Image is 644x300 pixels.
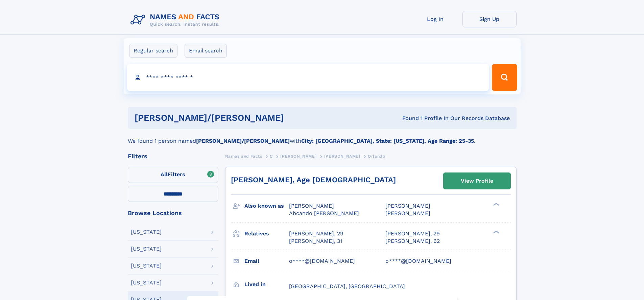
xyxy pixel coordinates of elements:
[385,203,430,209] span: [PERSON_NAME]
[185,44,227,58] label: Email search
[196,138,290,144] b: [PERSON_NAME]/[PERSON_NAME]
[461,173,493,189] div: View Profile
[408,11,462,27] a: Log In
[128,11,225,29] img: Logo Names and Facts
[270,154,273,159] span: C
[128,153,218,159] div: Filters
[280,154,316,159] span: [PERSON_NAME]
[385,230,440,237] a: [PERSON_NAME], 29
[135,114,343,122] h1: [PERSON_NAME]/[PERSON_NAME]
[244,200,289,212] h3: Also known as
[128,129,517,145] div: We found 1 person named with .
[270,152,273,160] a: C
[127,64,489,91] input: search input
[129,44,177,58] label: Regular search
[492,230,500,234] div: ❯
[128,210,218,216] div: Browse Locations
[161,171,168,178] span: All
[324,154,360,159] span: [PERSON_NAME]
[289,203,334,209] span: [PERSON_NAME]
[225,152,262,160] a: Names and Facts
[128,167,218,183] label: Filters
[289,237,342,245] a: [PERSON_NAME], 31
[368,154,385,159] span: Orlando
[244,255,289,267] h3: Email
[385,237,440,245] a: [PERSON_NAME], 62
[289,283,405,290] span: [GEOGRAPHIC_DATA], [GEOGRAPHIC_DATA]
[131,263,162,269] div: [US_STATE]
[343,115,510,122] div: Found 1 Profile In Our Records Database
[131,246,162,252] div: [US_STATE]
[131,229,162,235] div: [US_STATE]
[492,64,517,91] button: Search Button
[462,11,517,27] a: Sign Up
[492,202,500,207] div: ❯
[244,228,289,239] h3: Relatives
[289,230,343,237] a: [PERSON_NAME], 29
[444,173,510,189] a: View Profile
[131,280,162,285] div: [US_STATE]
[385,210,430,216] span: [PERSON_NAME]
[301,138,474,144] b: City: [GEOGRAPHIC_DATA], State: [US_STATE], Age Range: 25-35
[244,279,289,290] h3: Lived in
[289,210,359,216] span: Abcando [PERSON_NAME]
[324,152,360,160] a: [PERSON_NAME]
[280,152,316,160] a: [PERSON_NAME]
[231,176,396,184] a: [PERSON_NAME], Age [DEMOGRAPHIC_DATA]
